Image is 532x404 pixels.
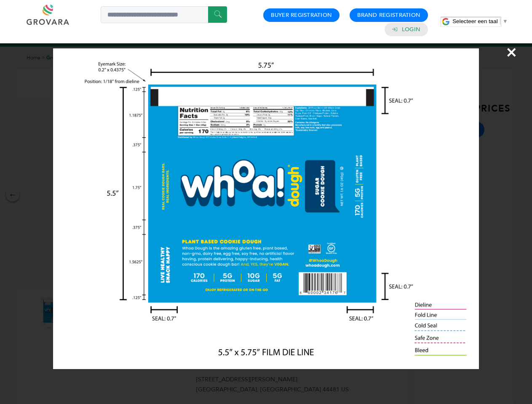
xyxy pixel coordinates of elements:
[452,18,508,24] a: Selecteer een taal​
[53,48,479,369] img: Image Preview
[506,40,517,64] span: ×
[271,11,332,19] a: Buyer Registration
[503,18,508,24] span: ▼
[101,6,227,23] input: Search a product or brand...
[357,11,420,19] a: Brand Registration
[402,26,420,33] a: Login
[452,18,497,24] span: Selecteer een taal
